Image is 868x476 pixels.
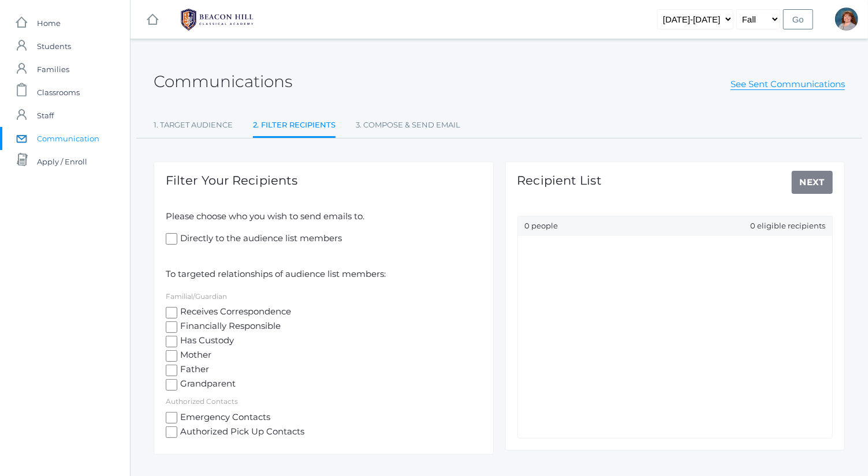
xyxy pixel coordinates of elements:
[154,114,233,137] a: 1. Target Audience
[177,320,281,334] span: Financially Responsible
[177,232,342,246] span: Directly to the audience list members
[154,73,292,91] h2: Communications
[177,363,209,377] span: Father
[166,210,482,223] p: Please choose who you wish to send emails to.
[177,334,234,348] span: Has Custody
[166,292,227,301] label: Familial/Guardian
[166,397,238,406] label: Authorized Contacts
[166,365,177,376] input: Father
[166,426,177,438] input: Authorized Pick Up Contacts
[177,305,291,320] span: Receives Correspondence
[174,5,260,34] img: 1_BHCALogos-05.png
[835,8,858,31] div: Sarah Bence
[177,348,211,363] span: Mother
[356,114,460,137] a: 3. Compose & Send Email
[166,412,177,423] input: Emergency Contacts
[783,9,813,29] input: Go
[177,377,236,392] span: Grandparent
[518,216,833,236] div: 0 people
[177,411,270,425] span: Emergency Contacts
[166,307,177,318] input: Receives Correspondence
[166,268,482,281] p: To targeted relationships of audience list members:
[37,58,69,81] span: Families
[731,78,845,90] a: See Sent Communications
[177,425,304,440] span: Authorized Pick Up Contacts
[166,350,177,362] input: Mother
[166,321,177,333] input: Financially Responsible
[166,336,177,347] input: Has Custody
[253,114,336,138] a: 2. Filter Recipients
[37,104,54,127] span: Staff
[37,35,71,58] span: Students
[166,174,297,187] h1: Filter Your Recipients
[37,81,80,104] span: Classrooms
[37,150,87,173] span: Apply / Enroll
[166,233,177,245] input: Directly to the audience list members
[517,174,602,187] h1: Recipient List
[750,220,825,232] span: 0 eligible recipients
[166,379,177,391] input: Grandparent
[37,127,99,150] span: Communication
[37,12,61,35] span: Home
